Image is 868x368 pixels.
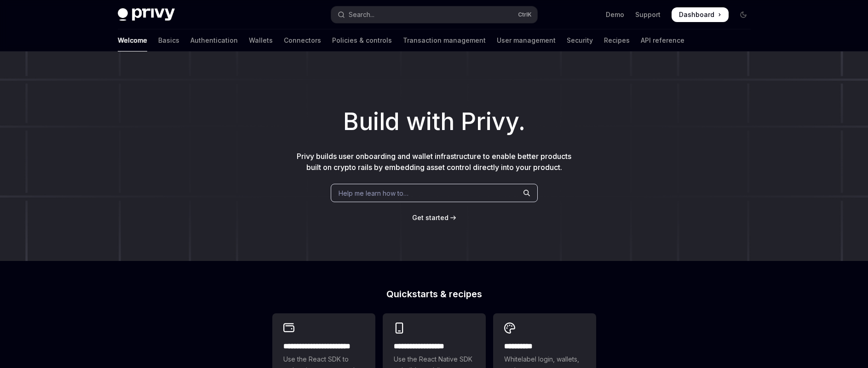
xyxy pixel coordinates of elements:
a: Basics [158,29,179,51]
a: Demo [606,10,624,19]
span: Help me learn how to… [339,188,408,198]
a: Security [567,29,593,51]
a: Recipes [604,29,630,51]
a: User management [497,29,556,51]
a: Authentication [190,29,238,51]
img: dark logo [118,8,175,21]
span: Privy builds user onboarding and wallet infrastructure to enable better products built on crypto ... [297,152,571,172]
h2: Quickstarts & recipes [272,289,596,299]
a: Support [635,10,661,19]
span: Ctrl K [518,11,532,18]
a: Transaction management [403,29,486,51]
a: Get started [412,213,448,222]
div: Search... [349,9,374,20]
button: Open search [331,6,537,23]
a: Connectors [284,29,321,51]
span: Dashboard [679,10,714,19]
h1: Build with Privy. [15,104,853,140]
a: Dashboard [672,7,729,22]
a: Policies & controls [332,29,392,51]
a: API reference [641,29,684,51]
span: Get started [412,214,448,221]
button: Toggle dark mode [736,7,751,22]
a: Wallets [249,29,273,51]
a: Welcome [118,29,147,51]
